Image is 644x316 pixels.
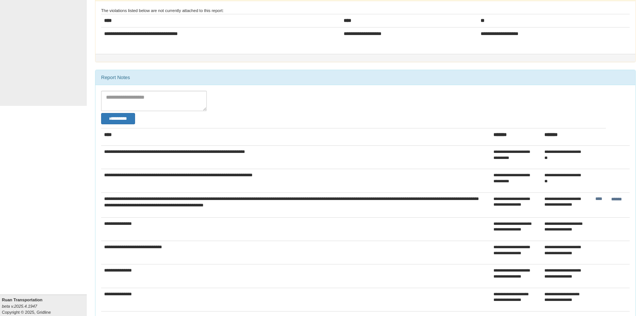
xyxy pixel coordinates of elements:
[101,113,135,124] button: Change Filter Options
[2,304,37,308] i: beta v.2025.4.1947
[2,297,87,315] div: Copyright © 2025, Gridline
[101,8,224,13] small: The violations listed below are not currently attached to this report:
[95,70,635,85] div: Report Notes
[2,298,43,302] b: Ruan Transportation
